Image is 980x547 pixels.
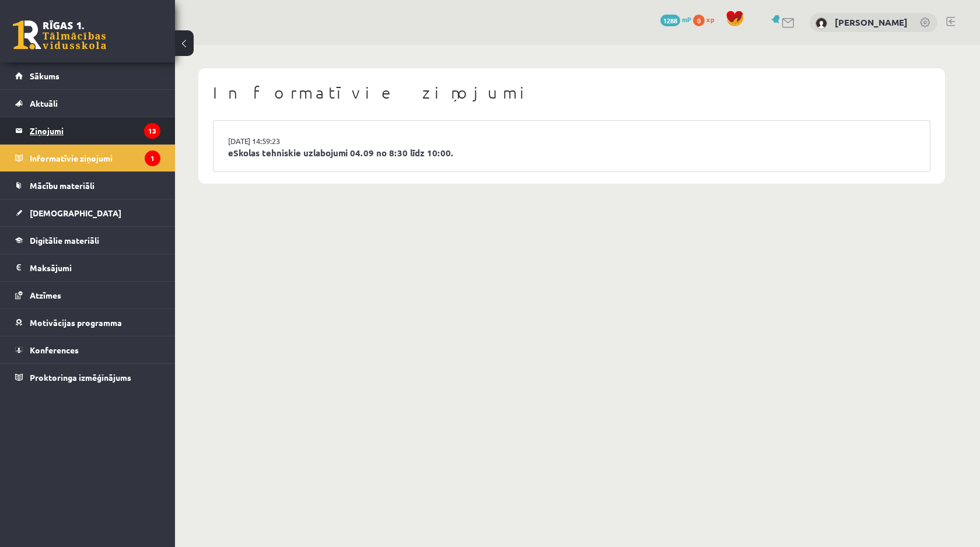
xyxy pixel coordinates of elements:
span: xp [706,15,714,24]
a: Proktoringa izmēģinājums [15,364,160,391]
a: Ziņojumi13 [15,117,160,144]
span: Mācību materiāli [30,180,94,191]
a: Aktuāli [15,90,160,117]
span: Atzīmes [30,290,61,300]
span: Konferences [30,345,79,355]
h1: Informatīvie ziņojumi [213,83,930,103]
a: Konferences [15,336,160,363]
span: Digitālie materiāli [30,235,99,246]
a: [DATE] 14:59:23 [228,135,316,147]
i: 1 [145,150,160,166]
legend: Ziņojumi [30,117,160,144]
img: Markuss Kimerāls [815,17,827,29]
a: Informatīvie ziņojumi1 [15,145,160,171]
a: 0 xp [693,15,720,24]
a: eSkolas tehniskie uzlabojumi 04.09 no 8:30 līdz 10:00. [228,146,915,160]
a: Sākums [15,62,160,89]
legend: Maksājumi [30,254,160,281]
a: [DEMOGRAPHIC_DATA] [15,199,160,226]
span: mP [682,15,691,24]
span: Aktuāli [30,98,58,108]
span: 0 [693,15,705,26]
span: 1288 [660,15,680,26]
i: 13 [144,123,160,139]
span: Proktoringa izmēģinājums [30,372,131,383]
a: Atzīmes [15,282,160,308]
span: Motivācijas programma [30,317,122,328]
a: Rīgas 1. Tālmācības vidusskola [13,20,106,50]
a: Mācību materiāli [15,172,160,199]
a: [PERSON_NAME] [835,16,908,28]
a: 1288 mP [660,15,691,24]
span: Sākums [30,71,60,81]
span: [DEMOGRAPHIC_DATA] [30,208,121,218]
a: Digitālie materiāli [15,227,160,254]
legend: Informatīvie ziņojumi [30,145,160,171]
a: Motivācijas programma [15,309,160,336]
a: Maksājumi [15,254,160,281]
